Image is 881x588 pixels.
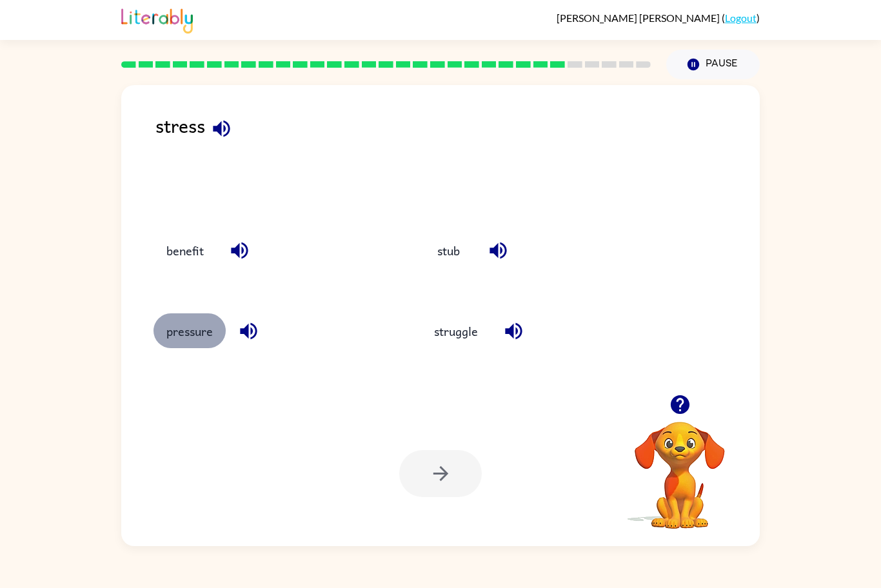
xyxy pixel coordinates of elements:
div: stress [155,111,760,207]
a: Logout [725,12,757,24]
button: stub [421,233,475,268]
button: Pause [666,50,760,79]
img: Literably [121,5,193,34]
video: Your browser must support playing .mp4 files to use Literably. Please try using another browser. [615,402,744,531]
button: pressure [153,313,226,348]
div: ( ) [557,12,760,24]
span: [PERSON_NAME] [PERSON_NAME] [557,12,722,24]
button: benefit [153,233,217,268]
button: struggle [421,313,491,348]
